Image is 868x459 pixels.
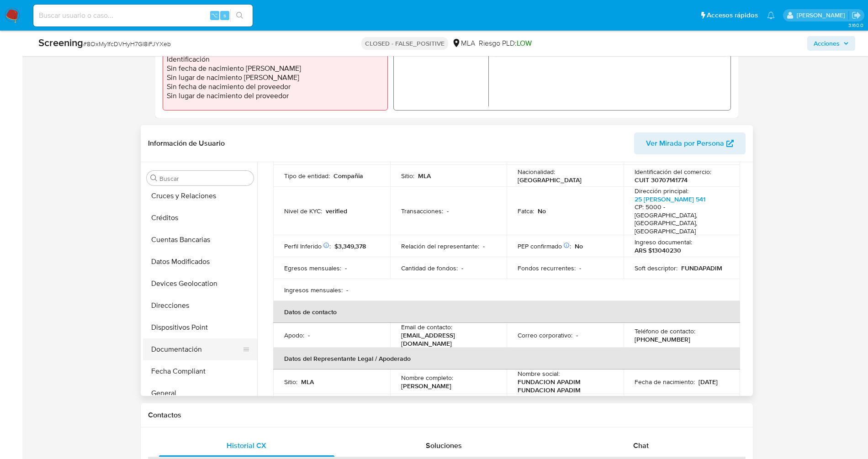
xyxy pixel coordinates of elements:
p: Tipo de entidad : [284,172,330,180]
p: Email de contacto : [401,323,452,331]
p: - [576,331,578,339]
span: LOW [517,38,532,48]
p: Dirección : [284,394,312,402]
p: [GEOGRAPHIC_DATA] [518,176,582,184]
p: No [575,242,583,250]
p: Identificación del comercio : [635,168,711,176]
a: 25 [PERSON_NAME] 541 [635,195,705,204]
button: Buscar [150,174,158,182]
p: CUIT 30707141774 [635,176,688,184]
span: Riesgo PLD: [479,38,532,48]
p: MLA [301,378,314,386]
p: - [345,264,347,272]
p: Fatca : [518,207,534,215]
p: PEP confirmado : [518,242,571,250]
p: Soft descriptor : [635,264,677,272]
button: Dispositivos Point [143,317,257,338]
p: Transacciones : [401,207,443,215]
p: [DATE] [699,378,718,386]
input: Buscar usuario o caso... [33,10,253,21]
a: Notificaciones [767,11,775,19]
p: Teléfono de contacto : [635,327,695,335]
p: Nombre social : [518,369,560,378]
p: jessica.fukman@mercadolibre.com [797,11,848,20]
h1: Contactos [148,411,746,420]
h4: CP: 5000 - [GEOGRAPHIC_DATA], [GEOGRAPHIC_DATA], [GEOGRAPHIC_DATA] [635,203,726,235]
p: [EMAIL_ADDRESS][DOMAIN_NAME] [401,331,492,348]
span: Accesos rápidos [707,11,758,20]
p: [PHONE_NUMBER] [635,335,690,343]
p: verified [326,207,347,215]
button: Direcciones [143,295,257,317]
button: search-icon [230,9,249,22]
button: General [143,382,257,404]
span: ⌥ [211,11,218,20]
p: - [308,331,310,339]
p: Perfil Inferido : [284,242,331,250]
span: # 8OxMy1fcDVHyH7Gl8iFJYXeb [83,39,171,48]
p: Sitio : [401,172,414,180]
p: Dirección principal : [635,187,688,195]
p: Correo corporativo : [518,331,572,339]
p: Sitio : [284,378,297,386]
span: Ver Mirada por Persona [646,132,724,154]
span: $3,349,378 [334,242,366,251]
p: ARS $13040230 [635,246,681,254]
p: Nacionalidad : [518,168,555,176]
p: Ingresos mensuales : [284,286,343,294]
span: Soluciones [426,440,462,451]
button: Cruces y Relaciones [143,185,257,207]
p: Cantidad de fondos : [401,264,458,272]
p: MLA [418,172,431,180]
p: Egresos mensuales : [284,264,341,272]
p: No [538,207,546,215]
p: Nivel de KYC : [284,207,322,215]
p: - [483,242,485,250]
button: Créditos [143,207,257,229]
p: [PERSON_NAME] [401,382,451,390]
button: Cuentas Bancarias [143,229,257,251]
p: Fecha de nacimiento : [635,378,695,386]
p: - [346,286,348,294]
p: - [579,264,581,272]
th: Datos de contacto [273,301,740,323]
p: Compañia [333,172,363,180]
button: Datos Modificados [143,251,257,273]
p: - [461,264,463,272]
button: Ver Mirada por Persona [634,132,746,154]
p: Fondos recurrentes : [518,264,576,272]
p: Relación del representante : [401,242,479,250]
p: 202 "A"/1994 [518,154,554,162]
span: s [223,11,226,20]
p: Ingreso documental : [635,238,692,246]
p: FUNDACION APADIM FUNDACION APADIM [518,378,609,394]
p: CLOSED - FALSE_POSITIVE [361,37,448,50]
p: Apodo : [284,331,304,339]
a: Salir [852,11,861,20]
p: FUNDAPADIM [681,264,722,272]
button: Acciones [807,36,855,51]
button: Fecha Compliant [143,360,257,382]
p: - [447,207,449,215]
span: Historial CX [227,440,266,451]
div: MLA [452,38,475,48]
th: Datos del Representante Legal / Apoderado [273,348,740,369]
input: Buscar [159,174,250,183]
p: Nombre completo : [401,374,453,382]
span: Acciones [814,36,840,51]
button: Documentación [143,338,250,360]
h1: Información de Usuario [148,139,225,148]
b: Screening [38,35,83,50]
span: Chat [633,440,649,451]
span: 3.160.0 [848,21,863,29]
button: Devices Geolocation [143,273,257,295]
